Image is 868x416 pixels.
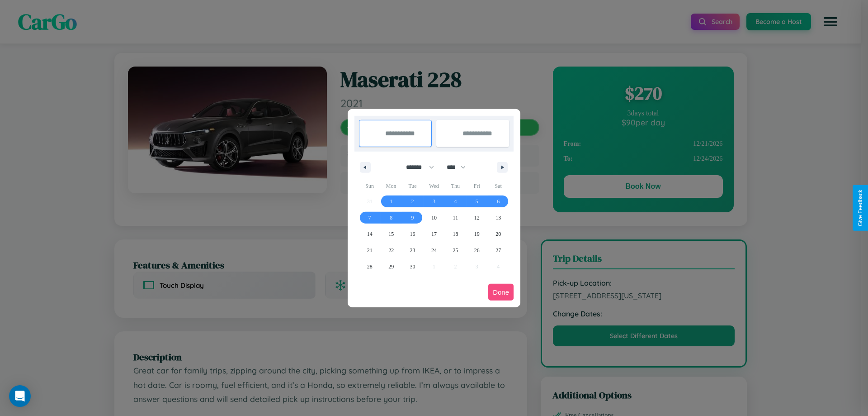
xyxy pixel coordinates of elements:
[380,258,401,275] button: 29
[445,242,466,258] button: 25
[410,242,415,258] span: 23
[423,242,444,258] button: 24
[402,226,423,242] button: 16
[433,193,435,210] span: 3
[368,210,371,226] span: 7
[431,210,437,226] span: 10
[367,258,373,275] span: 28
[388,258,394,275] span: 29
[466,242,487,258] button: 26
[390,210,392,226] span: 8
[474,226,480,242] span: 19
[359,242,380,258] button: 21
[495,242,501,258] span: 27
[390,193,392,210] span: 1
[359,179,380,193] span: Sun
[488,242,509,258] button: 27
[410,226,415,242] span: 16
[445,179,466,193] span: Thu
[402,193,423,210] button: 2
[488,193,509,210] button: 6
[445,210,466,226] button: 11
[423,210,444,226] button: 10
[453,210,458,226] span: 11
[380,226,401,242] button: 15
[466,210,487,226] button: 12
[431,226,437,242] span: 17
[380,179,401,193] span: Mon
[402,258,423,275] button: 30
[359,210,380,226] button: 7
[411,193,414,210] span: 2
[388,242,394,258] span: 22
[497,193,500,210] span: 6
[423,193,444,210] button: 3
[367,226,373,242] span: 14
[380,210,401,226] button: 8
[453,242,458,258] span: 25
[402,242,423,258] button: 23
[495,226,501,242] span: 20
[466,226,487,242] button: 19
[411,210,414,226] span: 9
[431,242,437,258] span: 24
[474,210,480,226] span: 12
[488,284,514,301] button: Done
[453,226,458,242] span: 18
[466,179,487,193] span: Fri
[454,193,457,210] span: 4
[466,193,487,210] button: 5
[402,210,423,226] button: 9
[388,226,394,242] span: 15
[380,242,401,258] button: 22
[488,226,509,242] button: 20
[367,242,373,258] span: 21
[359,226,380,242] button: 14
[359,258,380,275] button: 28
[410,258,415,275] span: 30
[380,193,401,210] button: 1
[9,385,31,407] div: Open Intercom Messenger
[402,179,423,193] span: Tue
[488,210,509,226] button: 13
[423,226,444,242] button: 17
[495,210,501,226] span: 13
[857,190,863,226] div: Give Feedback
[423,179,444,193] span: Wed
[476,193,478,210] span: 5
[474,242,480,258] span: 26
[488,179,509,193] span: Sat
[445,226,466,242] button: 18
[445,193,466,210] button: 4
